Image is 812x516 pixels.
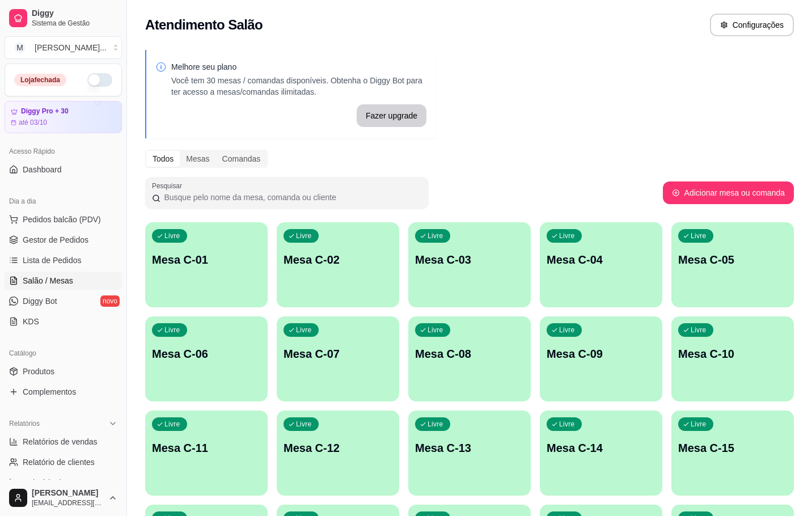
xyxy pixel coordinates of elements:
p: Mesa C-05 [678,252,787,268]
span: [EMAIL_ADDRESS][DOMAIN_NAME] [32,498,104,507]
button: LivreMesa C-09 [540,316,662,401]
p: Mesa C-12 [284,440,392,456]
a: KDS [5,312,122,331]
p: Livre [164,325,180,335]
a: Lista de Pedidos [5,251,122,269]
a: Dashboard [5,160,122,179]
p: Você tem 30 mesas / comandas disponíveis. Obtenha o Diggy Bot para ter acesso a mesas/comandas il... [171,75,426,98]
span: Sistema de Gestão [32,19,117,28]
p: Livre [691,420,707,429]
button: Select a team [5,36,122,59]
p: Mesa C-08 [415,346,524,362]
button: LivreMesa C-03 [408,222,531,307]
p: Livre [559,231,575,240]
span: Produtos [23,366,54,377]
button: LivreMesa C-07 [277,316,399,401]
article: Diggy Pro + 30 [21,107,69,116]
input: Pesquisar [160,192,422,203]
button: LivreMesa C-15 [671,411,794,496]
p: Mesa C-02 [284,252,392,268]
p: Mesa C-01 [152,252,261,268]
button: Pedidos balcão (PDV) [5,210,122,229]
span: Relatório de mesas [23,477,91,488]
button: LivreMesa C-05 [671,222,794,307]
a: Salão / Mesas [5,272,122,290]
p: Livre [164,420,180,429]
button: Alterar Status [87,73,112,87]
span: Dashboard [23,164,62,175]
button: LivreMesa C-10 [671,316,794,401]
a: Complementos [5,383,122,401]
div: Acesso Rápido [5,142,122,160]
a: Relatório de clientes [5,453,122,471]
button: LivreMesa C-14 [540,411,662,496]
p: Mesa C-09 [547,346,655,362]
button: LivreMesa C-02 [277,222,399,307]
article: até 03/10 [19,118,47,127]
p: Mesa C-10 [678,346,787,362]
div: Dia a dia [5,192,122,210]
button: [PERSON_NAME][EMAIL_ADDRESS][DOMAIN_NAME] [5,484,122,511]
p: Mesa C-06 [152,346,261,362]
span: Diggy Bot [23,295,57,307]
div: Todos [146,151,180,167]
button: Fazer upgrade [357,104,426,127]
p: Livre [296,231,312,240]
span: Pedidos balcão (PDV) [23,214,101,225]
button: LivreMesa C-13 [408,411,531,496]
p: Livre [691,231,707,240]
div: Mesas [180,151,215,167]
button: LivreMesa C-08 [408,316,531,401]
span: Gestor de Pedidos [23,234,88,246]
button: Configurações [710,14,794,36]
span: M [14,42,26,53]
p: Livre [428,420,443,429]
p: Livre [691,325,707,335]
span: Complementos [23,386,76,397]
p: Mesa C-04 [547,252,655,268]
span: Relatórios de vendas [23,436,98,447]
p: Livre [559,420,575,429]
a: Produtos [5,362,122,380]
p: Mesa C-15 [678,440,787,456]
h2: Atendimento Salão [145,16,263,34]
p: Livre [296,420,312,429]
span: [PERSON_NAME] [32,488,104,498]
a: Relatórios de vendas [5,433,122,451]
p: Livre [164,231,180,240]
p: Mesa C-07 [284,346,392,362]
div: Loja fechada [14,74,66,86]
a: Diggy Pro + 30até 03/10 [5,101,122,133]
label: Pesquisar [152,181,186,191]
button: LivreMesa C-06 [145,316,268,401]
span: Salão / Mesas [23,275,73,286]
p: Livre [559,325,575,335]
button: Adicionar mesa ou comanda [663,181,794,204]
p: Livre [428,325,443,335]
span: KDS [23,316,39,327]
span: Lista de Pedidos [23,255,82,266]
a: Gestor de Pedidos [5,231,122,249]
a: DiggySistema de Gestão [5,5,122,32]
p: Melhore seu plano [171,61,426,73]
button: LivreMesa C-01 [145,222,268,307]
span: Relatório de clientes [23,456,95,468]
p: Mesa C-13 [415,440,524,456]
p: Mesa C-14 [547,440,655,456]
div: [PERSON_NAME] ... [35,42,107,53]
a: Relatório de mesas [5,473,122,492]
div: Catálogo [5,344,122,362]
p: Mesa C-11 [152,440,261,456]
a: Diggy Botnovo [5,292,122,310]
button: LivreMesa C-04 [540,222,662,307]
span: Diggy [32,9,117,19]
button: LivreMesa C-11 [145,411,268,496]
button: LivreMesa C-12 [277,411,399,496]
p: Mesa C-03 [415,252,524,268]
div: Comandas [216,151,267,167]
span: Relatórios [9,419,40,428]
p: Livre [428,231,443,240]
p: Livre [296,325,312,335]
